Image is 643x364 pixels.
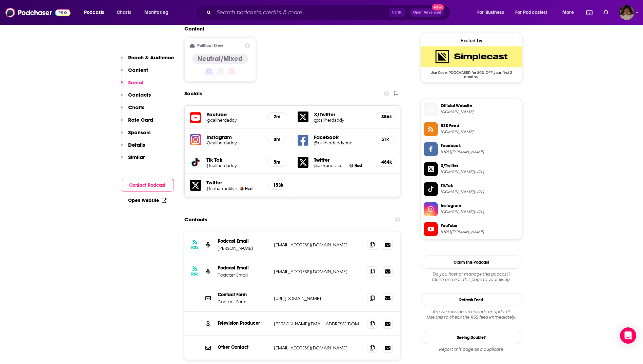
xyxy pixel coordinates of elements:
[441,123,519,129] span: RSS Feed
[441,149,519,155] span: https://www.facebook.com/callherdaddypod
[206,186,237,191] a: @sofiafranklyn
[314,140,370,145] a: @callherdaddypod
[314,111,370,118] h5: X/Twitter
[314,163,346,168] h5: @alexandracooper
[441,109,519,115] span: iamunwell.com
[273,137,281,142] h5: 3m
[421,293,522,306] button: Refresh Feed
[584,7,595,18] a: Show notifications dropdown
[273,114,281,120] h5: 2m
[441,143,519,149] span: Facebook
[273,159,281,165] h5: 5m
[206,179,262,186] h5: Twitter
[601,7,611,18] a: Show notifications dropdown
[112,7,135,18] a: Charts
[206,140,262,145] a: @callherdaddy
[84,8,104,17] span: Podcasts
[121,104,144,117] button: Charts
[121,67,148,79] button: Content
[128,129,150,136] p: Sponsors
[218,299,268,305] p: Contact Form
[128,104,144,110] p: Charts
[240,187,244,190] img: Sofia Franklyn
[202,5,457,20] div: Search podcasts, credits, & more...
[274,321,362,327] p: [PERSON_NAME][EMAIL_ADDRESS][DOMAIN_NAME]
[421,256,522,269] button: Claim This Podcast
[274,296,362,301] p: [URL][DOMAIN_NAME]
[218,238,268,244] p: Podcast Email
[424,142,519,156] a: Facebook[URL][DOMAIN_NAME]
[441,189,519,195] span: tiktok.com/@callherdaddy
[121,154,145,166] button: Similar
[314,134,370,140] h5: Facebook
[121,179,174,191] button: Contact Podcast
[218,292,268,298] p: Contact Form
[273,182,281,188] h5: 153k
[144,8,168,17] span: Monitoring
[421,38,522,44] div: Hosted by
[424,102,519,116] a: Official Website[DOMAIN_NAME]
[206,134,262,140] h5: Instagram
[441,223,519,229] span: YouTube
[218,320,268,326] p: Television Producer
[515,8,548,17] span: For Podcasters
[274,345,362,351] p: [EMAIL_ADDRESS][DOMAIN_NAME]
[349,164,353,167] img: Alex Cooper
[128,142,145,148] p: Details
[441,229,519,235] span: https://www.youtube.com/@callherdaddy
[128,154,145,160] p: Similar
[274,242,362,248] p: [EMAIL_ADDRESS][DOMAIN_NAME]
[558,7,582,18] button: open menu
[79,7,113,18] button: open menu
[421,271,522,282] div: Claim and edit this page to your liking.
[421,331,522,344] a: Seeing Double?
[562,8,574,17] span: More
[424,162,519,176] a: X/Twitter[DOMAIN_NAME][URL]
[197,43,223,48] h2: Political Skew
[477,8,504,17] span: For Business
[381,137,389,142] h5: 51k
[620,327,636,344] div: Open Intercom Messenger
[121,54,174,67] button: Reach & Audience
[355,163,362,168] span: Host
[5,6,71,19] img: Podchaser - Follow, Share and Rate Podcasts
[184,87,202,100] h2: Socials
[441,209,519,215] span: instagram.com/callherdaddy
[206,163,262,168] a: @callherdaddy
[121,117,153,129] button: Rate Card
[128,117,153,123] p: Rate Card
[441,169,519,175] span: twitter.com/callherdaddy
[432,4,444,11] span: New
[619,5,634,20] button: Show profile menu
[198,55,243,63] h4: Neutral/Mixed
[421,271,522,277] span: Do you host or manage this podcast?
[191,245,199,250] h3: RSS
[410,8,444,17] button: Open AdvancedNew
[441,203,519,209] span: Instagram
[314,118,370,123] a: @callherdaddy
[214,7,389,18] input: Search podcasts, credits, & more...
[184,213,207,226] h2: Contacts
[421,46,522,67] img: SimpleCast Deal: Use Code: PODCHASER for 50% OFF your first 2 months!
[218,245,268,251] p: [PERSON_NAME]
[421,67,522,79] span: Use Code: PODCHASER for 50% OFF your first 2 months!
[191,271,199,277] h3: RSS
[206,157,262,163] h5: Tik Tok
[413,11,441,14] span: Open Advanced
[190,134,201,145] img: iconImage
[140,7,177,18] button: open menu
[424,182,519,196] a: TikTok[DOMAIN_NAME][URL]
[389,8,405,17] span: Ctrl K
[206,118,262,123] h5: @callherdaddy
[128,79,143,86] p: Social
[424,202,519,216] a: Instagram[DOMAIN_NAME][URL]
[619,5,634,20] span: Logged in as angelport
[117,8,131,17] span: Charts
